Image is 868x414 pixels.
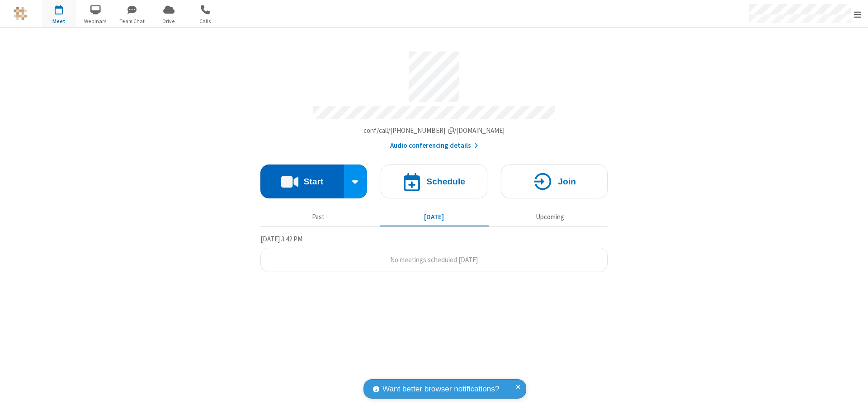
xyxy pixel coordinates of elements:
[79,17,113,25] span: Webinars
[344,165,368,198] div: Start conference options
[260,165,344,198] button: Start
[152,17,186,25] span: Drive
[115,17,149,25] span: Team Chat
[380,208,489,226] button: [DATE]
[264,208,373,226] button: Past
[558,177,576,186] h4: Join
[189,17,222,25] span: Calls
[501,165,608,198] button: Join
[390,141,478,151] button: Audio conferencing details
[260,235,302,243] span: [DATE] 3:42 PM
[42,17,76,25] span: Meet
[363,126,505,136] button: Copy my meeting room linkCopy my meeting room link
[845,390,861,408] iframe: Chat
[382,383,499,395] span: Want better browser notifications?
[495,208,604,226] button: Upcoming
[381,165,487,198] button: Schedule
[390,255,478,264] span: No meetings scheduled [DATE]
[260,45,608,151] section: Account details
[14,7,27,20] img: QA Selenium DO NOT DELETE OR CHANGE
[426,177,465,186] h4: Schedule
[260,234,608,273] section: Today's Meetings
[303,177,323,186] h4: Start
[363,126,505,135] span: Copy my meeting room link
